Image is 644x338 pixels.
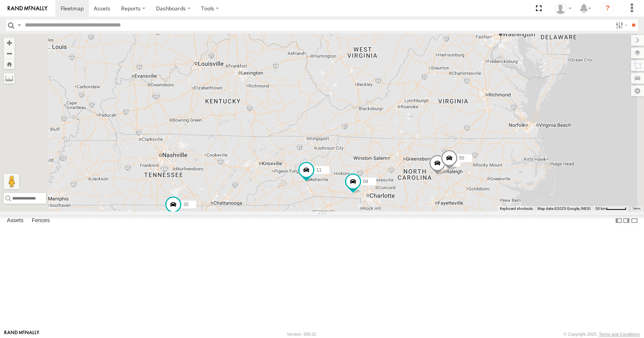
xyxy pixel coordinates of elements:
[16,20,22,31] label: Search Query
[552,3,574,14] div: Aaron Kuchrawy
[593,206,629,211] button: Map Scale: 50 km per 49 pixels
[8,6,48,11] img: rand-logo.svg
[3,216,27,226] label: Assets
[316,167,321,173] span: 11
[4,174,19,189] button: Drag Pegman onto the map to open Street View
[563,332,640,336] div: © Copyright 2025 -
[4,38,15,48] button: Zoom in
[459,156,464,161] span: 50
[595,206,606,211] span: 50 km
[631,215,638,226] label: Hide Summary Table
[363,179,368,184] span: 04
[4,330,39,338] a: Visit our Website
[599,332,640,336] a: Terms and Conditions
[613,20,629,31] label: Search Filter Options
[4,73,15,84] label: Measure
[623,215,630,226] label: Dock Summary Table to the Right
[631,86,644,96] label: Map Settings
[601,2,614,15] i: ?
[615,215,623,226] label: Dock Summary Table to the Left
[500,206,533,211] button: Keyboard shortcuts
[4,59,15,69] button: Zoom Home
[632,207,641,210] a: Terms
[28,216,54,226] label: Fences
[4,48,15,59] button: Zoom out
[537,206,591,211] span: Map data ©2025 Google, INEGI
[183,202,188,207] span: 35
[287,332,316,336] div: Version: 305.02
